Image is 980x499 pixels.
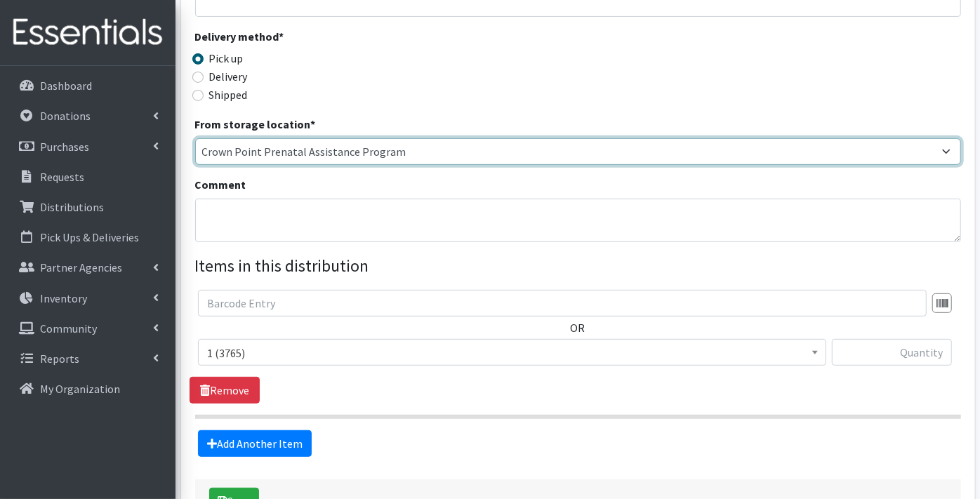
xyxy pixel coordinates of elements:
[279,29,284,44] abbr: required
[40,352,79,366] p: Reports
[6,102,170,130] a: Donations
[195,116,316,133] label: From storage location
[311,117,316,131] abbr: required
[40,79,92,93] p: Dashboard
[6,133,170,161] a: Purchases
[6,345,170,373] a: Reports
[6,163,170,191] a: Requests
[209,50,244,67] label: Pick up
[832,339,952,366] input: Quantity
[6,284,170,312] a: Inventory
[6,193,170,221] a: Distributions
[40,170,84,184] p: Requests
[198,290,927,317] input: Barcode Entry
[198,430,312,457] a: Add Another Item
[40,260,122,274] p: Partner Agencies
[209,86,248,103] label: Shipped
[6,375,170,403] a: My Organization
[195,253,961,279] legend: Items in this distribution
[198,339,826,366] span: 1 (3765)
[6,223,170,251] a: Pick Ups & Deliveries
[40,382,120,396] p: My Organization
[209,68,248,85] label: Delivery
[190,377,260,404] a: Remove
[195,28,387,50] legend: Delivery method
[6,9,170,56] img: HumanEssentials
[40,291,87,305] p: Inventory
[40,200,104,214] p: Distributions
[40,230,139,244] p: Pick Ups & Deliveries
[571,319,585,336] label: OR
[40,140,89,154] p: Purchases
[40,321,97,335] p: Community
[6,72,170,100] a: Dashboard
[6,253,170,281] a: Partner Agencies
[207,343,817,363] span: 1 (3765)
[6,314,170,342] a: Community
[195,176,246,193] label: Comment
[40,109,91,123] p: Donations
